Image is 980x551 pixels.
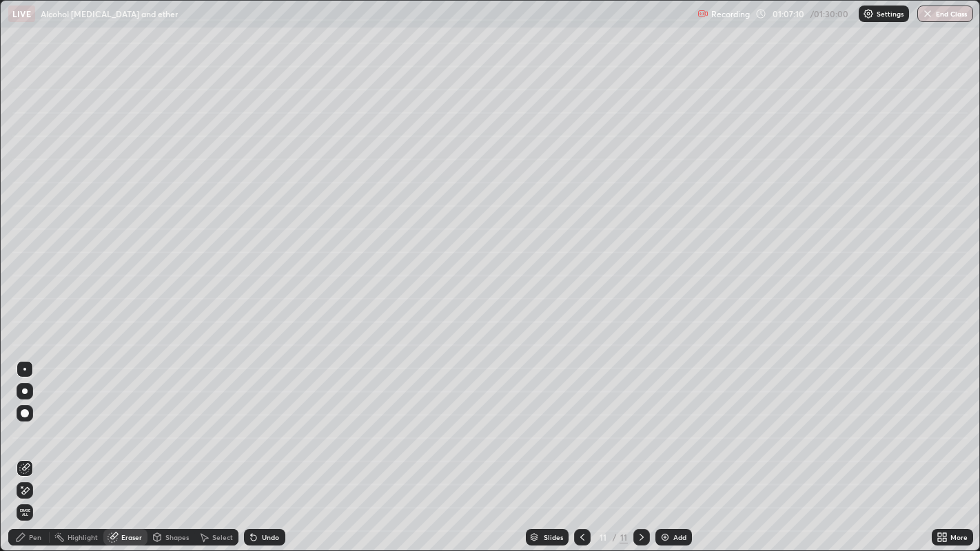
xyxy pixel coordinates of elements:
button: End Class [917,6,973,22]
div: Pen [29,534,41,541]
img: class-settings-icons [863,8,874,19]
p: LIVE [12,8,31,19]
div: Undo [262,534,279,541]
div: Add [673,534,686,541]
div: Select [212,534,233,541]
img: end-class-cross [922,8,933,19]
p: Recording [711,9,750,19]
span: Erase all [17,508,32,517]
p: Settings [877,10,904,17]
div: / [613,533,617,541]
p: Alcohol [MEDICAL_DATA] and ether [41,8,178,19]
div: Slides [544,534,563,541]
div: More [950,534,968,541]
img: recording.375f2c34.svg [697,8,708,19]
div: Shapes [165,534,189,541]
div: Highlight [68,534,98,541]
img: add-slide-button [660,532,671,543]
div: 11 [620,531,628,543]
div: 11 [596,533,610,541]
div: Eraser [121,534,142,541]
